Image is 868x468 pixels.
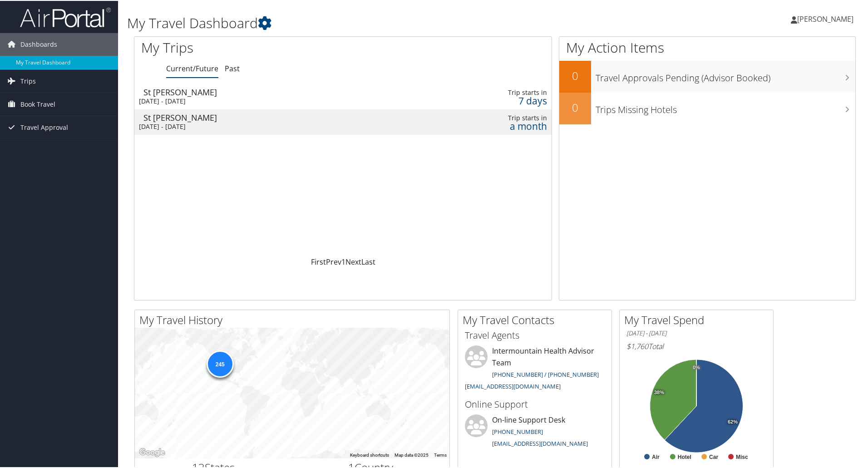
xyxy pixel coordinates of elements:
span: Book Travel [20,92,55,115]
span: Travel Approval [20,115,68,138]
h2: 0 [559,67,591,83]
div: a month [454,121,547,129]
text: Air [652,453,660,459]
a: 0Travel Approvals Pending (Advisor Booked) [559,60,855,92]
tspan: 0% [693,364,700,369]
a: 1 [341,256,345,266]
button: Keyboard shortcuts [350,451,389,458]
a: Past [225,63,240,73]
h2: My Travel Contacts [463,311,612,327]
a: [EMAIL_ADDRESS][DOMAIN_NAME] [465,381,561,389]
div: 245 [206,350,233,377]
h3: Trips Missing Hotels [596,98,855,115]
a: Current/Future [166,63,218,73]
a: [PHONE_NUMBER] [492,427,543,435]
span: [PERSON_NAME] [797,13,853,23]
span: $1,760 [626,340,648,350]
a: Next [345,256,361,266]
img: airportal-logo.png [20,6,111,27]
h3: Online Support [465,397,605,410]
div: Trip starts in [454,113,547,121]
h6: [DATE] - [DATE] [626,328,766,337]
a: Terms (opens in new tab) [434,452,447,457]
div: 7 days [454,96,547,104]
text: Car [709,453,718,459]
a: [PHONE_NUMBER] / [PHONE_NUMBER] [492,369,599,378]
text: Hotel [678,453,691,459]
li: Intermountain Health Advisor Team [460,345,609,393]
span: Map data ©2025 [395,452,429,457]
h2: My Travel Spend [624,311,773,327]
a: [PERSON_NAME] [791,5,863,32]
a: Open this area in Google Maps (opens a new window) [137,446,167,458]
h1: My Action Items [559,37,855,56]
span: Dashboards [20,32,57,55]
a: Last [361,256,375,266]
div: St [PERSON_NAME] [143,87,401,95]
h1: My Trips [141,37,371,56]
h2: 0 [559,99,591,114]
span: Trips [20,69,36,92]
div: Trip starts in [454,88,547,96]
h3: Travel Agents [465,328,605,341]
h6: Total [626,340,766,350]
h1: My Travel Dashboard [127,13,617,32]
div: [DATE] - [DATE] [139,122,397,130]
a: Prev [326,256,341,266]
a: [EMAIL_ADDRESS][DOMAIN_NAME] [492,438,588,447]
a: 0Trips Missing Hotels [559,92,855,123]
tspan: 62% [728,419,738,424]
h3: Travel Approvals Pending (Advisor Booked) [596,66,855,84]
div: [DATE] - [DATE] [139,96,397,104]
div: St [PERSON_NAME] [143,113,401,121]
img: Google [137,446,167,458]
a: First [311,256,326,266]
li: On-line Support Desk [460,414,609,451]
text: Misc [736,453,748,459]
tspan: 38% [654,389,664,394]
h2: My Travel History [139,311,449,327]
